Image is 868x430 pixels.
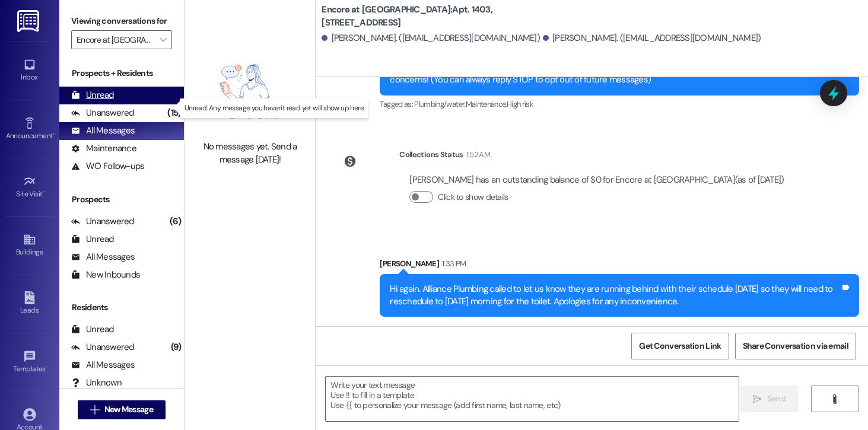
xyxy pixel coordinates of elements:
a: Templates • [6,346,53,378]
label: Click to show details [438,191,508,203]
span: High risk [507,99,533,109]
div: Unanswered [71,215,134,228]
span: New Message [104,403,153,416]
span: Plumbing/water , [414,99,465,109]
div: (15) [164,104,184,122]
b: Encore at [GEOGRAPHIC_DATA]: Apt. 1403, [STREET_ADDRESS] [322,4,559,29]
div: All Messages [71,359,135,371]
div: Hi again. Alliance Plumbing called to let us know they are running behind with their schedule [DA... [390,283,840,308]
i:  [90,405,99,415]
div: All Messages [71,125,135,137]
div: All Messages [71,251,135,263]
div: Maintenance [71,142,136,155]
div: [PERSON_NAME] [380,257,859,274]
div: Unread [71,233,114,246]
div: (6) [167,212,185,231]
div: 1:52 AM [463,148,490,161]
span: • [53,130,55,138]
div: Unread [71,89,114,101]
a: Buildings [6,230,53,262]
a: Inbox [6,55,53,87]
div: Collections Status [399,148,463,161]
div: New Inbounds [71,269,140,281]
span: Share Conversation via email [743,340,848,352]
button: Send [740,386,798,412]
div: Prospects + Residents [59,67,184,79]
span: Maintenance , [466,99,507,109]
div: Tagged as: [380,95,859,113]
button: New Message [78,400,166,419]
input: All communities [77,30,153,49]
div: Residents [59,301,184,314]
label: Viewing conversations for [71,12,172,30]
i:  [160,35,166,44]
p: Unread: Any message you haven't read yet will show up here [185,103,364,113]
img: empty-state [198,49,302,135]
span: Get Conversation Link [639,340,721,352]
button: Share Conversation via email [735,333,856,359]
i:  [830,394,839,404]
a: Leads [6,288,53,320]
div: WO Follow-ups [71,160,144,173]
div: Prospects [59,193,184,206]
div: Unanswered [71,107,134,119]
a: Site Visit • [6,171,53,203]
div: 1:33 PM [439,257,466,270]
div: [PERSON_NAME]. ([EMAIL_ADDRESS][DOMAIN_NAME]) [543,32,761,44]
div: [PERSON_NAME] has an outstanding balance of $0 for Encore at [GEOGRAPHIC_DATA] (as of [DATE]) [409,174,784,186]
div: Unknown [71,377,122,389]
img: ResiDesk Logo [17,10,42,32]
div: No messages yet. Send a message [DATE]! [198,141,302,166]
div: Unanswered [71,341,134,353]
span: • [43,188,44,196]
i:  [753,394,762,404]
div: [PERSON_NAME]. ([EMAIL_ADDRESS][DOMAIN_NAME]) [322,32,540,44]
span: Send [767,393,786,405]
div: (9) [168,338,185,356]
span: • [46,363,47,371]
div: Unread [71,323,114,336]
button: Get Conversation Link [631,333,729,359]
